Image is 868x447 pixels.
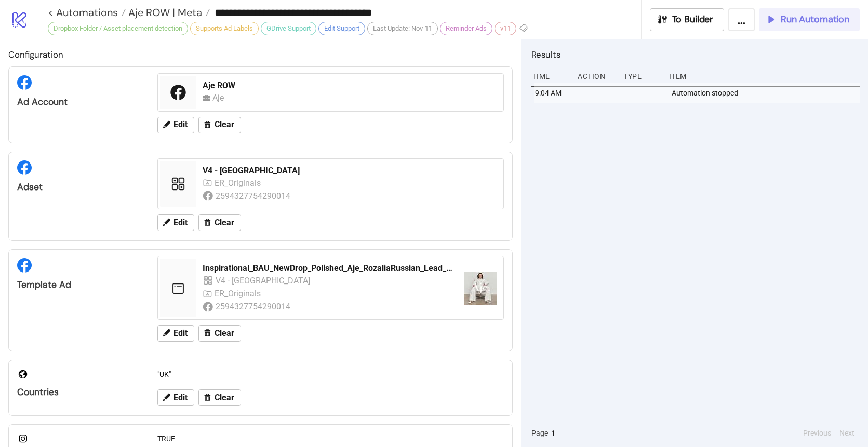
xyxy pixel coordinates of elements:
[671,83,862,103] div: Automation stopped
[173,120,188,129] span: Edit
[672,13,714,25] span: To Builder
[17,96,140,108] div: Ad Account
[157,117,194,133] button: Edit
[198,117,241,133] button: Clear
[17,386,140,398] div: Countries
[781,13,849,25] span: Run Automation
[157,325,194,342] button: Edit
[215,218,234,227] span: Clear
[198,325,241,342] button: Clear
[318,22,365,35] div: Edit Support
[198,389,241,406] button: Clear
[622,66,661,86] div: Type
[203,165,497,177] div: V4 - [GEOGRAPHIC_DATA]
[650,8,725,31] button: To Builder
[531,66,570,86] div: Time
[836,427,858,439] button: Next
[173,393,188,402] span: Edit
[215,287,263,300] div: ER_Originals
[153,364,508,384] div: "UK"
[157,389,194,406] button: Edit
[215,393,234,402] span: Clear
[759,8,860,31] button: Run Automation
[367,22,438,35] div: Last Update: Nov-11
[216,189,292,202] div: 2594327754290014
[215,329,234,338] span: Clear
[157,214,194,231] button: Edit
[261,22,316,35] div: GDrive Support
[668,66,860,86] div: Item
[17,181,140,193] div: Adset
[464,272,497,305] img: https://scontent-fra3-2.xx.fbcdn.net/v/t15.5256-10/554988950_1326903939023865_6150668672911672902...
[17,279,140,291] div: Template Ad
[577,66,615,86] div: Action
[440,22,492,35] div: Reminder Ads
[48,22,188,35] div: Dropbox Folder / Asset placement detection
[728,8,755,31] button: ...
[173,218,188,227] span: Edit
[534,83,572,103] div: 9:04 AM
[173,329,188,338] span: Edit
[215,177,263,189] div: ER_Originals
[203,263,456,274] div: Inspirational_BAU_NewDrop_Polished_Aje_RozaliaRussian_Lead_Tactical_Video_20251001_Automatic_UK
[8,48,513,61] h2: Configuration
[212,91,229,104] div: Aje
[198,214,241,231] button: Clear
[216,300,292,313] div: 2594327754290014
[203,80,497,91] div: Aje ROW
[531,427,548,439] span: Page
[215,120,234,129] span: Clear
[216,274,312,287] div: V4 - [GEOGRAPHIC_DATA]
[548,427,558,439] button: 1
[800,427,834,439] button: Previous
[190,22,259,35] div: Supports Ad Labels
[48,7,126,18] a: < Automations
[126,6,202,19] span: Aje ROW | Meta
[126,7,210,18] a: Aje ROW | Meta
[495,22,516,35] div: v11
[531,48,860,61] h2: Results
